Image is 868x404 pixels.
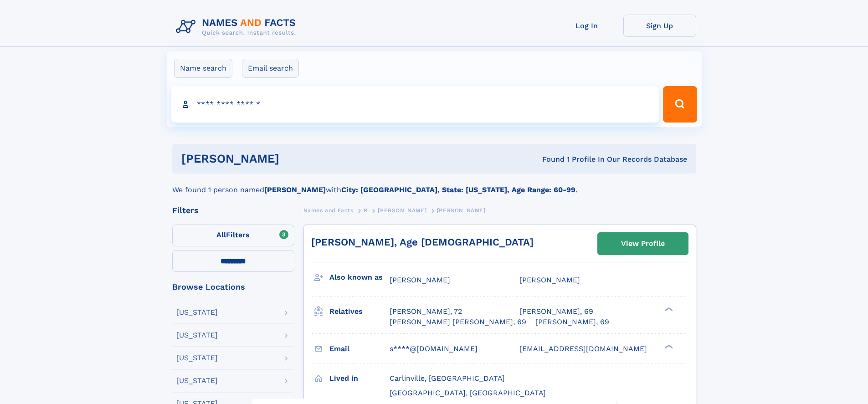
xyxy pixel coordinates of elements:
[181,153,411,164] h1: [PERSON_NAME]
[519,276,580,284] span: [PERSON_NAME]
[172,206,294,215] div: Filters
[174,59,232,78] label: Name search
[329,304,390,319] h3: Relatives
[216,230,226,239] span: All
[621,233,665,254] div: View Profile
[550,15,623,37] a: Log In
[329,371,390,386] h3: Lived in
[176,309,218,316] div: [US_STATE]
[311,236,534,248] a: [PERSON_NAME], Age [DEMOGRAPHIC_DATA]
[172,15,303,39] img: Logo Names and Facts
[329,341,390,357] h3: Email
[172,174,696,195] div: We found 1 person named with .
[390,276,450,284] span: [PERSON_NAME]
[663,86,697,123] button: Search Button
[364,205,368,216] a: R
[364,207,368,214] span: R
[437,207,486,214] span: [PERSON_NAME]
[341,185,575,194] b: City: [GEOGRAPHIC_DATA], State: [US_STATE], Age Range: 60-99
[329,270,390,285] h3: Also known as
[264,185,326,194] b: [PERSON_NAME]
[171,86,659,123] input: search input
[378,207,426,214] span: [PERSON_NAME]
[390,374,505,383] span: Carlinville, [GEOGRAPHIC_DATA]
[598,233,688,255] a: View Profile
[623,15,696,37] a: Sign Up
[176,377,218,384] div: [US_STATE]
[176,354,218,362] div: [US_STATE]
[242,59,299,78] label: Email search
[519,344,647,353] span: [EMAIL_ADDRESS][DOMAIN_NAME]
[176,332,218,339] div: [US_STATE]
[172,225,294,246] label: Filters
[390,389,546,397] span: [GEOGRAPHIC_DATA], [GEOGRAPHIC_DATA]
[378,205,426,216] a: [PERSON_NAME]
[390,307,462,317] a: [PERSON_NAME], 72
[535,317,609,327] a: [PERSON_NAME], 69
[303,205,354,216] a: Names and Facts
[390,317,526,327] a: [PERSON_NAME] [PERSON_NAME], 69
[172,283,294,291] div: Browse Locations
[663,307,673,312] div: ❯
[519,307,593,317] a: [PERSON_NAME], 69
[411,154,687,164] div: Found 1 Profile In Our Records Database
[663,343,673,349] div: ❯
